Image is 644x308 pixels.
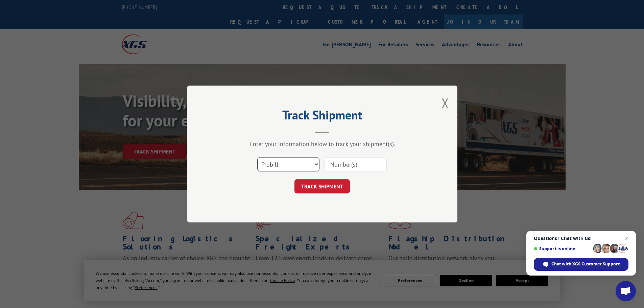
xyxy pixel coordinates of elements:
[534,258,628,271] div: Chat with XGS Customer Support
[534,246,591,251] span: Support is online
[534,236,628,241] span: Questions? Chat with us!
[616,281,636,301] div: Open chat
[623,234,631,242] span: Close chat
[325,157,387,171] input: Number(s)
[294,179,350,193] button: TRACK SHIPMENT
[551,261,620,267] span: Chat with XGS Customer Support
[221,110,424,123] h2: Track Shipment
[442,94,449,112] button: Close modal
[221,140,424,148] div: Enter your information below to track your shipment(s).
